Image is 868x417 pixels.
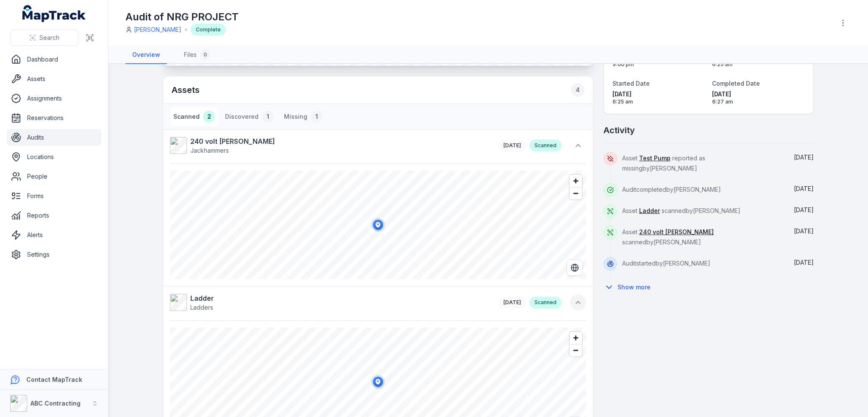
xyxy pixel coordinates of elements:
[172,83,584,97] h2: Assets
[622,260,710,267] span: Audit started by [PERSON_NAME]
[567,260,583,276] button: Switch to Satellite View
[26,376,82,383] strong: Contact MapTrack
[604,124,635,136] h2: Activity
[311,111,323,123] div: 1
[170,136,490,155] a: 240 volt [PERSON_NAME]Jackhammers
[794,206,814,213] span: [DATE]
[529,140,562,151] div: Scanned
[794,259,814,266] time: 27/08/2025, 6:25:28 am
[190,304,213,311] span: Ladders
[203,111,215,123] div: 2
[794,227,814,235] time: 27/08/2025, 6:25:45 am
[125,10,239,24] h1: Audit of NRG PROJECT
[612,90,705,105] time: 27/08/2025, 6:25:28 am
[794,154,814,161] time: 27/08/2025, 6:27:26 am
[794,206,814,213] time: 27/08/2025, 6:25:50 am
[570,332,582,344] button: Zoom in
[7,207,101,224] a: Reports
[7,148,101,165] a: Locations
[10,30,78,46] button: Search
[7,246,101,263] a: Settings
[39,34,59,42] span: Search
[281,107,326,126] button: Missing1
[7,129,101,146] a: Audits
[612,80,650,87] span: Started Date
[570,187,582,199] button: Zoom out
[712,61,805,68] span: 6:25 am
[794,227,814,235] span: [DATE]
[794,259,814,266] span: [DATE]
[191,24,226,36] div: Complete
[712,98,805,105] span: 6:27 am
[134,25,181,34] a: [PERSON_NAME]
[712,90,805,105] time: 27/08/2025, 6:27:26 am
[7,90,101,107] a: Assignments
[712,90,805,98] span: [DATE]
[7,168,101,185] a: People
[639,154,670,162] a: Test Pump
[7,70,101,87] a: Assets
[125,46,167,64] a: Overview
[7,227,101,243] a: Alerts
[794,185,814,192] time: 27/08/2025, 6:27:26 am
[622,228,714,246] span: Asset scanned by [PERSON_NAME]
[639,228,714,236] a: 240 volt [PERSON_NAME]
[612,98,705,105] span: 6:25 am
[190,147,229,154] span: Jackhammers
[262,111,274,123] div: 1
[7,109,101,126] a: Reservations
[612,90,705,98] span: [DATE]
[570,344,582,356] button: Zoom out
[612,61,705,68] span: 9:00 pm
[31,400,81,407] strong: ABC Contracting
[794,185,814,192] span: [DATE]
[504,142,521,148] span: [DATE]
[712,80,760,87] span: Completed Date
[222,107,277,126] button: Discovered1
[504,142,521,148] time: 27/08/2025, 6:25:48 am
[622,207,740,214] span: Asset scanned by [PERSON_NAME]
[190,136,275,146] strong: 240 volt [PERSON_NAME]
[200,50,210,60] div: 0
[7,51,101,68] a: Dashboard
[7,188,101,204] a: Forms
[622,154,705,172] span: Asset reported as missing by [PERSON_NAME]
[190,293,214,303] strong: Ladder
[529,297,562,308] div: Scanned
[571,83,584,97] div: 4
[622,186,721,193] span: Audit completed by [PERSON_NAME]
[504,299,521,305] time: 27/08/2025, 6:25:51 am
[170,171,586,279] canvas: Map
[504,299,521,305] span: [DATE]
[570,175,582,187] button: Zoom in
[177,46,217,64] a: Files0
[604,278,656,296] button: Show more
[22,5,86,22] a: MapTrack
[639,207,660,215] a: Ladder
[170,107,218,126] button: Scanned2
[170,293,490,312] a: LadderLadders
[794,154,814,161] span: [DATE]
